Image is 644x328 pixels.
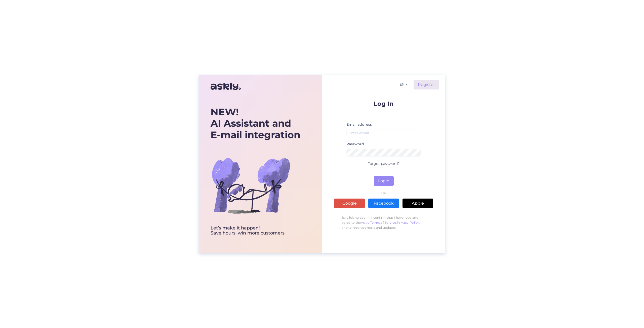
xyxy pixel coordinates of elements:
[414,80,439,89] a: Register
[374,176,394,186] button: Login
[361,221,396,224] a: Askly Terms of Service
[334,199,365,208] a: Google
[211,80,241,92] img: Askly
[211,226,300,236] div: Let’s make it happen! Save hours, win more customers.
[211,106,239,118] b: NEW!
[346,129,421,137] input: Enter email
[368,199,399,208] a: Facebook
[380,191,387,195] span: OR
[397,81,410,88] button: EN
[368,161,400,166] a: Forgot password?
[397,221,419,224] a: Privacy Policy
[211,145,291,226] img: bg-askly
[334,101,433,107] p: Log In
[346,122,372,127] label: Email address
[346,142,364,147] label: Password
[211,106,300,141] div: AI Assistant and E-mail integration
[334,213,433,233] p: By clicking Log In, I confirm that I have read and agree to the , , and to receive emails and upd...
[403,199,433,208] a: Apple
